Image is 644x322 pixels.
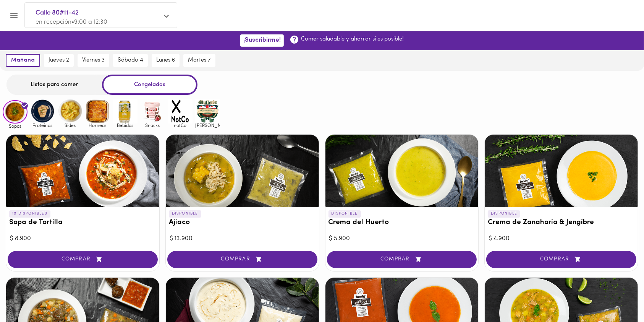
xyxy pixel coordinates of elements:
[44,54,74,67] button: jueves 2
[177,256,308,263] span: COMPRAR
[9,219,156,227] h3: Sopa de Tortilla
[170,234,315,243] div: $ 13.900
[113,123,138,128] span: Bebidas
[58,123,83,128] span: Sides
[5,6,23,25] button: Menu
[30,123,55,128] span: Proteinas
[102,75,197,95] div: Congelados
[325,135,479,207] div: Crema del Huerto
[85,99,110,124] img: Hornear
[486,251,636,268] button: COMPRAR
[6,75,102,95] div: Listos para comer
[36,19,107,25] span: en recepción • 9:00 a 12:30
[169,210,201,217] p: DISPONIBLE
[140,99,165,124] img: Snacks
[85,123,110,128] span: Hornear
[183,54,215,67] button: martes 7
[329,234,475,243] div: $ 5.900
[58,99,83,124] img: Sides
[17,256,148,263] span: COMPRAR
[195,99,220,124] img: mullens
[3,124,28,128] span: Sopas
[118,57,143,64] span: sábado 4
[488,210,520,217] p: DISPONIBLE
[6,54,40,67] button: mañana
[337,256,468,263] span: COMPRAR
[49,57,69,64] span: jueves 2
[166,135,319,207] div: Ajiaco
[328,219,476,227] h3: Crema del Huerto
[9,210,50,217] p: 10 DISPONIBLES
[36,8,159,18] span: Calle 80#11-42
[168,99,193,124] img: notCo
[30,99,55,124] img: Proteinas
[11,57,35,64] span: mañana
[3,100,28,124] img: Sopas
[327,251,477,268] button: COMPRAR
[6,135,159,207] div: Sopa de Tortilla
[489,234,634,243] div: $ 4.900
[496,256,627,263] span: COMPRAR
[10,234,155,243] div: $ 8.900
[82,57,105,64] span: viernes 3
[328,210,361,217] p: DISPONIBLE
[113,99,138,124] img: Bebidas
[485,135,638,207] div: Crema de Zanahoria & Jengibre
[169,219,316,227] h3: Ajiaco
[301,35,404,43] p: Comer saludable y ahorrar si es posible!
[195,123,220,128] span: [PERSON_NAME]
[188,57,211,64] span: martes 7
[488,219,635,227] h3: Crema de Zanahoria & Jengibre
[140,123,165,128] span: Snacks
[240,34,284,46] button: ¡Suscribirme!
[600,278,636,314] iframe: Messagebird Livechat Widget
[243,37,281,44] span: ¡Suscribirme!
[78,54,109,67] button: viernes 3
[8,251,158,268] button: COMPRAR
[113,54,148,67] button: sábado 4
[152,54,180,67] button: lunes 6
[168,123,193,128] span: notCo
[167,251,317,268] button: COMPRAR
[156,57,175,64] span: lunes 6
